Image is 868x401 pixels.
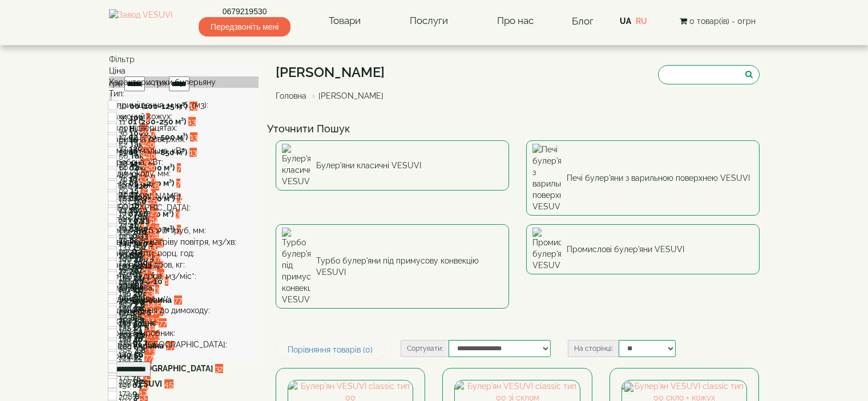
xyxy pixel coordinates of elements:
div: D топки, мм: [109,179,259,191]
label: 12 [134,351,142,363]
a: Печі булер'яни з варильною поверхнею VESUVI Печі булер'яни з варильною поверхнею VESUVI [526,140,760,216]
a: UA [620,17,631,26]
div: Ціна [109,65,259,76]
div: P максимальна, кВт: [109,145,259,156]
label: Заднє [133,317,156,329]
h4: Уточнити Пошук [267,123,768,135]
div: Число труб x D труб, мм: [109,225,259,236]
label: VESUVI [134,378,162,390]
img: gift [624,383,636,394]
div: Вага порції дров, кг: [109,259,259,270]
a: RU [636,17,647,26]
img: Завод VESUVI [109,9,172,33]
div: V топки, л: [109,213,259,225]
span: 7 [177,163,181,172]
a: Головна [276,91,306,100]
div: Гарантія, [GEOGRAPHIC_DATA]: [109,339,259,350]
span: 45 [164,379,173,388]
span: 77 [144,353,152,362]
div: Фільтр [109,54,259,65]
h1: [PERSON_NAME] [276,65,392,80]
span: 13 [188,117,196,126]
div: Характеристики булерьяну [109,76,259,88]
div: H димоходу, м**: [109,293,259,305]
div: L [PERSON_NAME], [GEOGRAPHIC_DATA]: [109,191,259,213]
div: Бренд: [109,350,259,362]
a: Промислові булер'яни VESUVI Промислові булер'яни VESUVI [526,224,760,274]
span: 228 [119,379,131,388]
a: Порівняння товарів (0) [276,340,385,359]
div: D димоходу, мм: [109,168,259,179]
a: Про нас [486,8,545,34]
a: Булер'яни класичні VESUVI Булер'яни класичні VESUVI [276,140,509,191]
a: Товари [317,8,372,34]
div: Вид палива: [109,282,259,293]
span: 13 [189,148,197,157]
span: 1 [152,216,155,225]
div: ККД, %: [109,316,259,327]
span: 0 товар(ів) - 0грн [689,17,756,26]
span: Передзвоніть мені [199,17,290,37]
span: 3 [176,209,180,218]
span: 13 [190,132,197,141]
div: Країна виробник: [109,327,259,339]
li: [PERSON_NAME] [309,90,383,102]
label: Сортувати: [401,340,449,357]
div: P робоча, кВт: [109,156,259,168]
div: Варильна поверхня: [109,133,259,145]
div: Час роботи, порц. год: [109,248,259,259]
span: 77 [159,318,167,327]
span: 208 [119,392,132,401]
img: Турбо булер'яни під примусову конвекцію VESUVI [282,228,310,305]
img: Печі булер'яни з варильною поверхнею VESUVI [532,144,561,212]
div: V приміщення, м.куб. (м3): [109,99,259,111]
div: Витрати дров, м3/міс*: [109,270,259,282]
img: Булер'яни класичні VESUVI [282,144,310,187]
div: Швидкість нагріву повітря, м3/хв: [109,236,259,248]
span: 77 [174,295,182,305]
img: Промислові булер'яни VESUVI [532,228,561,271]
span: 3 [142,392,146,401]
button: 0 товар(ів) - 0грн [676,15,759,27]
span: 32 [215,364,223,373]
span: 7 [176,179,180,188]
div: Тип: [109,88,259,99]
label: На сторінці: [568,340,619,357]
label: [GEOGRAPHIC_DATA] [133,363,213,374]
a: Турбо булер'яни під примусову конвекцію VESUVI Турбо булер'яни під примусову конвекцію VESUVI [276,224,509,309]
div: Підключення до димоходу: [109,305,259,316]
a: Послуги [398,8,459,34]
a: Блог [572,15,594,27]
a: 0679219530 [199,6,290,17]
div: Захисний кожух: [109,111,259,122]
